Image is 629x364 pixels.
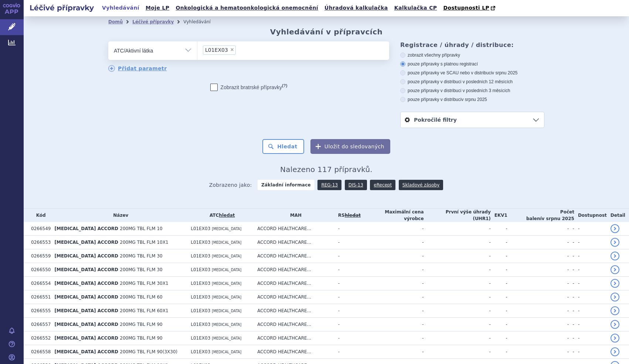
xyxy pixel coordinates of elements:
span: Dostupnosti LP [443,5,489,11]
td: - [361,345,424,359]
a: Pokročilé filtry [401,112,544,128]
span: L01EX03 [191,281,210,286]
td: - [334,222,361,236]
td: - [361,277,424,290]
span: v srpnu 2025 [542,216,574,221]
td: 0266551 [27,290,51,304]
button: Hledat [262,139,304,154]
td: - [507,331,569,345]
td: - [507,304,569,318]
th: Detail [607,209,629,222]
td: - [574,290,607,304]
span: 200MG TBL FLM 90 [120,322,162,327]
td: 0266559 [27,249,51,263]
td: - [491,236,507,249]
a: Skladové zásoby [399,180,443,190]
span: [MEDICAL_DATA] ACCORD [54,349,118,354]
span: L01EX03 [205,47,228,53]
td: - [334,263,361,277]
label: pouze přípravky v distribuci [400,97,544,102]
td: - [334,290,361,304]
td: - [507,318,569,331]
span: 200MG TBL FLM 60 [120,294,162,300]
a: Dostupnosti LP [441,3,499,13]
th: Název [51,209,187,222]
td: - [569,304,574,318]
h2: Léčivé přípravky [24,3,100,13]
a: detail [611,252,619,260]
span: 200MG TBL FLM 30X1 [120,281,168,286]
td: - [361,236,424,249]
input: L01EX03 [238,45,242,54]
td: - [334,345,361,359]
a: detail [611,293,619,301]
td: - [361,222,424,236]
td: - [361,263,424,277]
a: DIS-13 [345,180,367,190]
td: - [507,345,569,359]
td: 0266555 [27,304,51,318]
td: - [507,236,569,249]
span: 200MG TBL FLM 10 [120,226,162,231]
label: pouze přípravky ve SCAU nebo v distribuci [400,70,544,76]
span: [MEDICAL_DATA] [212,240,241,245]
span: 200MG TBL FLM 90 [120,336,162,341]
td: - [491,318,507,331]
th: RS [334,209,361,222]
td: - [491,304,507,318]
th: Počet balení [507,209,574,222]
td: ACCORD HEALTHCARE... [254,318,334,331]
td: - [361,249,424,263]
td: - [491,277,507,290]
td: - [507,290,569,304]
a: detail [611,279,619,288]
a: REG-13 [317,180,341,190]
td: - [491,345,507,359]
a: Onkologická a hematoonkologická onemocnění [173,3,320,13]
td: - [569,277,574,290]
td: - [424,318,491,331]
a: Moje LP [143,3,171,13]
span: [MEDICAL_DATA] [212,282,241,286]
td: - [424,222,491,236]
a: detail [611,320,619,329]
abbr: (?) [282,83,287,88]
a: detail [611,238,619,247]
button: Uložit do sledovaných [310,139,390,154]
span: L01EX03 [191,267,210,272]
span: L01EX03 [191,226,210,231]
span: v srpnu 2025 [492,70,517,75]
span: 200MG TBL FLM 30 [120,267,162,272]
span: 200MG TBL FLM 10X1 [120,240,168,245]
td: 0266557 [27,318,51,331]
span: [MEDICAL_DATA] [212,336,241,340]
td: ACCORD HEALTHCARE... [254,345,334,359]
td: - [491,290,507,304]
td: ACCORD HEALTHCARE... [254,249,334,263]
del: hledat [345,213,361,218]
td: - [569,318,574,331]
td: - [334,304,361,318]
a: detail [611,224,619,233]
td: - [334,236,361,249]
td: 0266558 [27,345,51,359]
td: - [569,236,574,249]
span: 200MG TBL FLM 30 [120,253,162,259]
td: 0266553 [27,236,51,249]
a: Léčivé přípravky [132,19,174,24]
td: - [361,304,424,318]
span: [MEDICAL_DATA] [212,309,241,313]
td: - [574,345,607,359]
span: 200MG TBL FLM 90(3X30) [120,349,177,354]
a: Domů [108,19,123,24]
span: [MEDICAL_DATA] ACCORD [54,281,118,286]
a: detail [611,265,619,274]
a: detail [611,347,619,356]
td: - [507,249,569,263]
th: MAH [254,209,334,222]
a: hledat [219,213,235,218]
td: - [491,331,507,345]
th: Dostupnost [574,209,607,222]
td: 0266550 [27,263,51,277]
th: ATC [187,209,254,222]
